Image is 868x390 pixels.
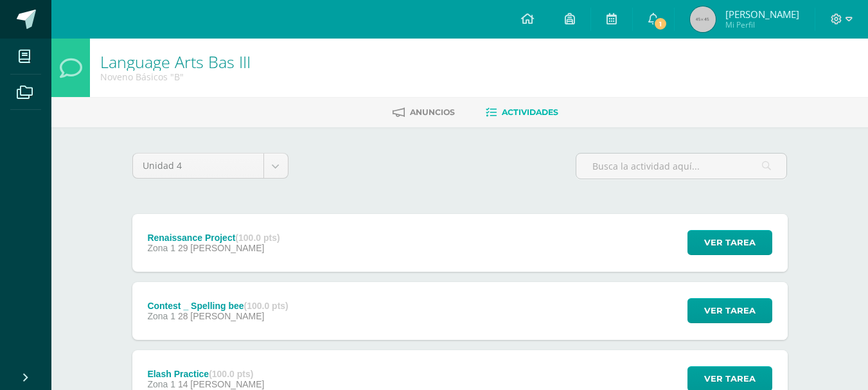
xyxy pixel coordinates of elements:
div: Renaissance Project [147,233,279,243]
span: 29 [PERSON_NAME] [178,243,265,253]
span: 1 [653,17,668,31]
span: Zona 1 [147,243,175,253]
span: Zona 1 [147,379,175,389]
strong: (100.0 pts) [244,301,288,311]
div: Contest _ Spelling bee [147,301,288,311]
a: Anuncios [393,102,455,123]
span: Ver tarea [704,231,756,254]
strong: (100.0 pts) [209,369,253,379]
span: [PERSON_NAME] [725,8,799,21]
span: Anuncios [410,107,455,117]
button: Ver tarea [687,230,772,255]
span: Actividades [502,107,558,117]
div: Elash Practice [147,369,264,379]
div: Noveno Básicos 'B' [100,71,251,83]
span: Unidad 4 [143,154,254,178]
input: Busca la actividad aquí... [576,154,786,179]
span: Zona 1 [147,311,175,321]
h1: Language Arts Bas III [100,53,251,71]
strong: (100.0 pts) [235,233,279,243]
button: Ver tarea [687,298,772,323]
span: 14 [PERSON_NAME] [178,379,265,389]
span: Ver tarea [704,299,756,323]
a: Language Arts Bas III [100,51,251,73]
a: Unidad 4 [133,154,288,178]
span: 28 [PERSON_NAME] [178,311,265,321]
span: Mi Perfil [725,19,799,30]
a: Actividades [486,102,558,123]
img: 45x45 [690,6,716,32]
